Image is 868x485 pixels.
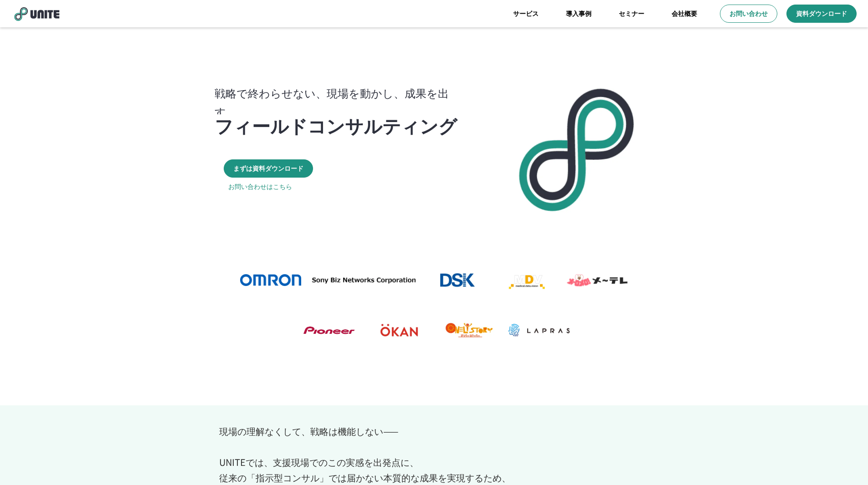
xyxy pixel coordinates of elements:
[215,114,457,136] p: フィールドコンサルティング
[233,164,303,173] p: まずは資料ダウンロード
[786,5,857,23] a: 資料ダウンロード
[720,5,777,23] a: お問い合わせ
[228,182,292,191] a: お問い合わせはこちら
[215,84,467,121] p: 戦略で終わらせない、現場を動かし、成果を出す。
[729,9,768,18] p: お問い合わせ
[224,159,313,178] a: まずは資料ダウンロード
[796,9,847,18] p: 資料ダウンロード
